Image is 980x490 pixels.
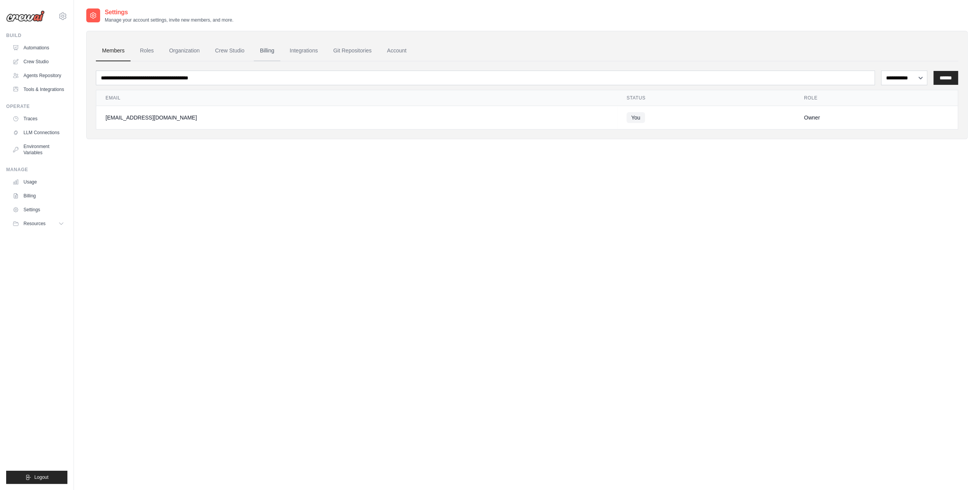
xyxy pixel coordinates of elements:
[9,176,67,188] a: Usage
[6,103,67,109] div: Operate
[283,40,324,61] a: Integrations
[9,190,67,202] a: Billing
[163,40,206,61] a: Organization
[9,69,67,82] a: Agents Repository
[9,126,67,139] a: LLM Connections
[9,217,67,230] button: Resources
[795,90,958,106] th: Role
[134,40,160,61] a: Roles
[34,474,49,480] span: Logout
[23,221,45,227] span: Resources
[617,90,795,106] th: Status
[9,204,67,216] a: Settings
[6,167,67,173] div: Manage
[209,40,251,61] a: Crew Studio
[6,32,67,39] div: Build
[9,140,67,159] a: Environment Variables
[804,114,948,121] div: Owner
[627,112,645,123] span: You
[9,83,67,96] a: Tools & Integrations
[327,40,378,61] a: Git Repositories
[96,90,617,106] th: Email
[381,40,413,61] a: Account
[254,40,280,61] a: Billing
[105,8,233,17] h2: Settings
[96,40,131,61] a: Members
[6,10,45,22] img: Logo
[105,17,233,23] p: Manage your account settings, invite new members, and more.
[9,42,67,54] a: Automations
[9,113,67,125] a: Traces
[106,114,608,121] div: [EMAIL_ADDRESS][DOMAIN_NAME]
[9,56,67,68] a: Crew Studio
[6,471,67,484] button: Logout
